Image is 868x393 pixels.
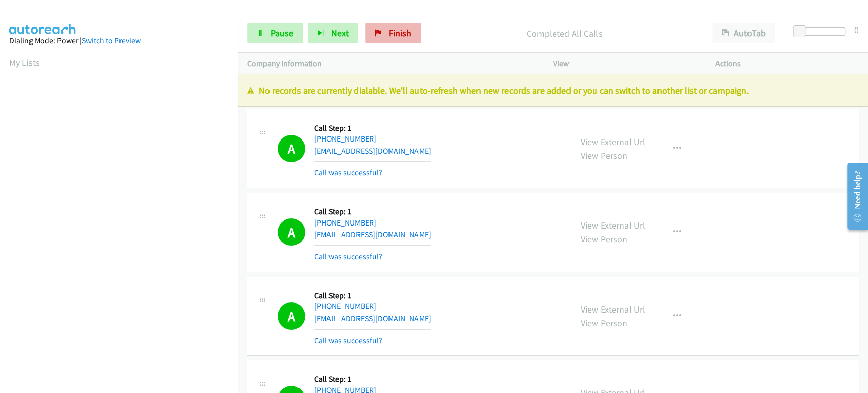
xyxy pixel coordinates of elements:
a: View External Url [581,219,645,231]
div: Delay between calls (in seconds) [798,27,845,36]
a: [EMAIL_ADDRESS][DOMAIN_NAME] [314,146,431,156]
a: View Person [581,233,627,245]
a: Switch to Preview [82,36,141,45]
a: Finish [365,23,421,43]
button: AutoTab [712,23,775,43]
a: [PHONE_NUMBER] [314,301,376,311]
a: [PHONE_NUMBER] [314,134,376,144]
div: Dialing Mode: Power | [9,35,229,47]
button: Next [308,23,358,43]
a: View Person [581,150,627,161]
a: View Person [581,317,627,329]
span: Finish [388,27,411,39]
a: Call was successful? [314,335,382,345]
div: 0 [854,23,859,37]
a: Call was successful? [314,251,382,261]
span: Next [331,27,349,39]
h5: Call Step: 1 [314,123,431,133]
h1: A [278,218,305,246]
a: [EMAIL_ADDRESS][DOMAIN_NAME] [314,314,431,323]
a: View External Url [581,136,645,148]
p: Actions [715,58,859,70]
a: My Lists [9,57,40,68]
a: View External Url [581,303,645,315]
a: [PHONE_NUMBER] [314,218,376,228]
h1: A [278,135,305,162]
p: No records are currently dialable. We'll auto-refresh when new records are added or you can switc... [247,83,859,97]
h5: Call Step: 1 [314,291,431,301]
iframe: Resource Center [839,156,868,237]
h1: A [278,302,305,330]
a: Pause [247,23,303,43]
a: [EMAIL_ADDRESS][DOMAIN_NAME] [314,230,431,239]
h5: Call Step: 1 [314,374,431,384]
p: Company Information [247,58,535,70]
h5: Call Step: 1 [314,207,431,217]
span: Pause [271,27,293,39]
a: Call was successful? [314,167,382,177]
p: Completed All Calls [435,26,694,40]
p: View [553,58,697,70]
